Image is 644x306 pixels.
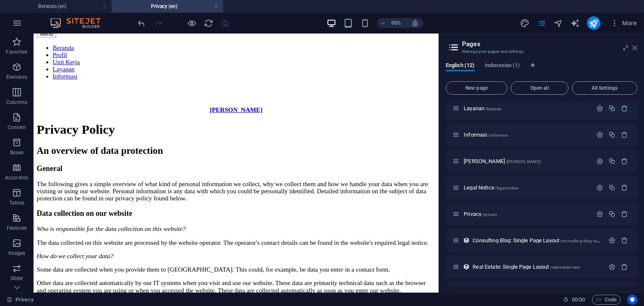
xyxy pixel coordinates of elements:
div: Settings [596,105,603,112]
div: Settings [608,263,615,270]
span: Click to open page [473,264,580,270]
div: Privacy/privacy [461,211,592,217]
button: text_generator [570,18,580,28]
button: All Settings [572,81,637,95]
button: Code [592,295,621,305]
button: Click here to leave preview mode and continue editing [187,18,197,28]
span: More [610,19,637,27]
span: /consulting-blog-single-page-layout [560,239,628,243]
span: Click to open page [464,132,508,138]
button: pages [537,18,547,28]
span: All Settings [576,86,634,91]
p: Boxes [10,149,24,156]
span: Click to open page [464,105,501,112]
p: Content [8,124,26,131]
button: Usercentrics [627,295,637,305]
span: Click to open page [473,237,628,244]
span: /[PERSON_NAME] [506,159,541,164]
span: /privacy [482,212,497,217]
div: This layout is used as a template for all items (e.g. a blog post) of this collection. The conten... [463,237,470,244]
button: publish [587,16,600,30]
p: Images [8,250,26,257]
p: Favorites [6,49,27,55]
div: Legal Notice/legal-notice [461,185,592,190]
span: Code [596,295,617,305]
h6: Session time [563,295,585,305]
span: Indonesian (1) [485,60,520,72]
div: Duplicate [608,105,615,112]
i: On resize automatically adjust zoom level to fit chosen device. [411,19,419,27]
div: Settings [596,210,603,218]
button: More [607,16,640,30]
div: Remove [621,210,628,218]
button: undo [136,18,146,28]
a: Click to cancel selection. Double-click to open Pages [7,295,34,305]
p: Slider [10,275,23,282]
div: Remove [621,263,628,270]
span: Privacy [464,211,497,217]
h6: 95% [390,18,403,28]
div: Remove [621,131,628,138]
div: Layanan/layanan [461,106,592,111]
span: Click to open page [464,184,518,191]
span: /legal-notice [495,186,519,190]
i: Pages (Ctrl+Alt+S) [537,18,546,28]
span: : [578,296,579,303]
div: Settings [596,158,603,165]
i: Reload page [204,18,213,28]
span: New page [449,86,504,91]
div: [PERSON_NAME]/[PERSON_NAME] [461,158,592,164]
p: Tables [9,200,24,206]
i: Undo: Change slider images (Ctrl+Z) [137,18,146,28]
div: Duplicate [608,131,615,138]
div: Real Estate: Single Page Layout/real-estate-item [470,264,604,270]
button: New page [446,81,507,95]
h2: Pages [462,40,637,48]
span: Open all [514,86,565,91]
h4: Privacy (en) [112,2,223,11]
div: Language Tabs [446,62,637,78]
i: Publish [589,18,598,28]
div: Consulting Blog: Single Page Layout/consulting-blog-single-page-layout [470,238,604,243]
div: Duplicate [608,158,615,165]
button: 95% [377,18,407,28]
i: AI Writer [570,18,580,28]
button: Open all [511,81,569,95]
p: Features [7,225,27,231]
span: English (12) [446,60,475,72]
div: Settings [596,131,603,138]
p: Accordion [5,174,29,181]
span: /informasi [488,133,507,137]
div: This layout is used as a template for all items (e.g. a blog post) of this collection. The conten... [463,263,470,270]
span: /layanan [485,106,501,111]
div: Remove [621,158,628,165]
div: Remove [621,105,628,112]
button: reload [203,18,213,28]
div: Duplicate [608,184,615,191]
img: Editor Logo [48,18,111,28]
div: Informasi/informasi [461,132,592,137]
i: Navigator [553,18,563,28]
div: Remove [621,184,628,191]
button: design [520,18,530,28]
div: Settings [596,184,603,191]
p: Elements [6,74,28,80]
div: Remove [621,237,628,244]
p: Columns [6,99,27,106]
h3: Manage your pages and settings [462,48,621,55]
span: Click to open page [464,158,541,164]
span: /real-estate-item [550,265,580,270]
div: Settings [608,237,615,244]
i: Design (Ctrl+Alt+Y) [520,18,530,28]
div: Duplicate [608,210,615,218]
span: 00 00 [572,295,585,305]
button: navigator [553,18,563,28]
